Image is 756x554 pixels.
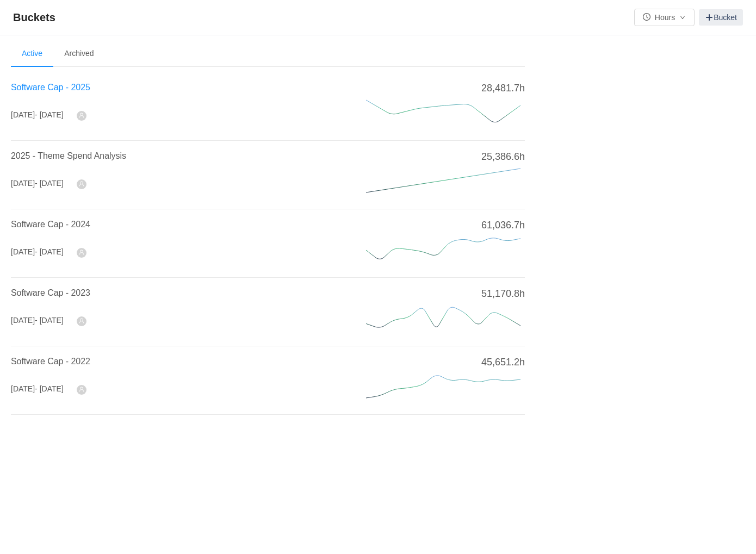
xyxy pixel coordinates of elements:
[11,83,90,92] a: Software Cap - 2025
[53,41,104,67] li: Archived
[11,220,90,229] a: Software Cap - 2024
[79,318,84,323] i: icon: user
[11,383,64,395] div: [DATE]
[481,218,525,233] span: 61,036.7h
[481,287,525,301] span: 51,170.8h
[79,387,84,392] i: icon: user
[11,288,90,297] a: Software Cap - 2023
[11,246,64,258] div: [DATE]
[79,113,84,118] i: icon: user
[79,250,84,255] i: icon: user
[35,179,64,188] span: - [DATE]
[11,41,53,67] li: Active
[481,81,525,96] span: 28,481.7h
[79,181,84,186] i: icon: user
[699,9,743,26] a: Bucket
[11,357,90,366] a: Software Cap - 2022
[35,110,64,119] span: - [DATE]
[11,109,64,121] div: [DATE]
[35,247,64,256] span: - [DATE]
[11,315,64,326] div: [DATE]
[35,384,64,393] span: - [DATE]
[11,151,126,160] a: 2025 - Theme Spend Analysis
[481,355,525,370] span: 45,651.2h
[481,150,525,164] span: 25,386.6h
[35,316,64,325] span: - [DATE]
[634,9,695,26] button: icon: clock-circleHoursicon: down
[11,178,64,189] div: [DATE]
[13,9,62,26] span: Buckets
